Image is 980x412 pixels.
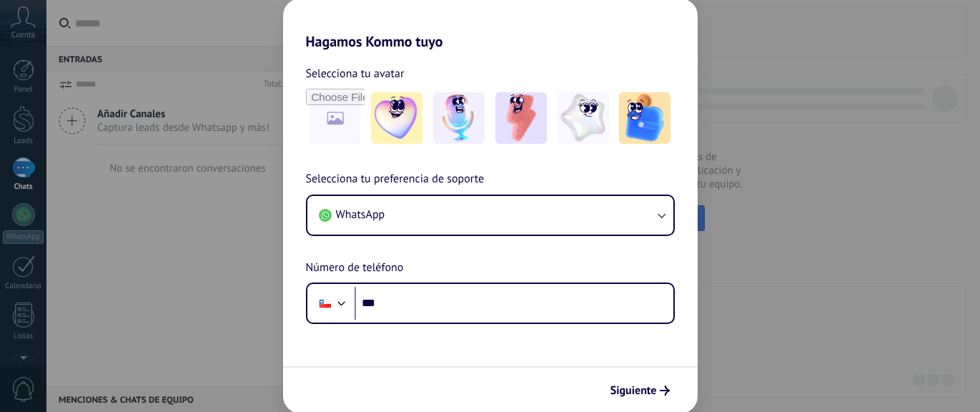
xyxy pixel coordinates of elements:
img: -5.jpeg [619,92,670,144]
span: Número de teléfono [306,259,404,278]
span: Siguiente [610,386,657,396]
button: Siguiente [604,378,676,403]
img: -2.jpeg [433,92,485,144]
span: WhatsApp [336,207,385,222]
button: WhatsApp [307,196,673,235]
img: -1.jpeg [371,92,422,144]
img: -3.jpeg [495,92,547,144]
span: Selecciona tu preferencia de soporte [306,170,485,189]
div: Chile: + 56 [312,288,339,318]
img: -4.jpeg [558,92,609,144]
span: Selecciona tu avatar [306,64,405,83]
